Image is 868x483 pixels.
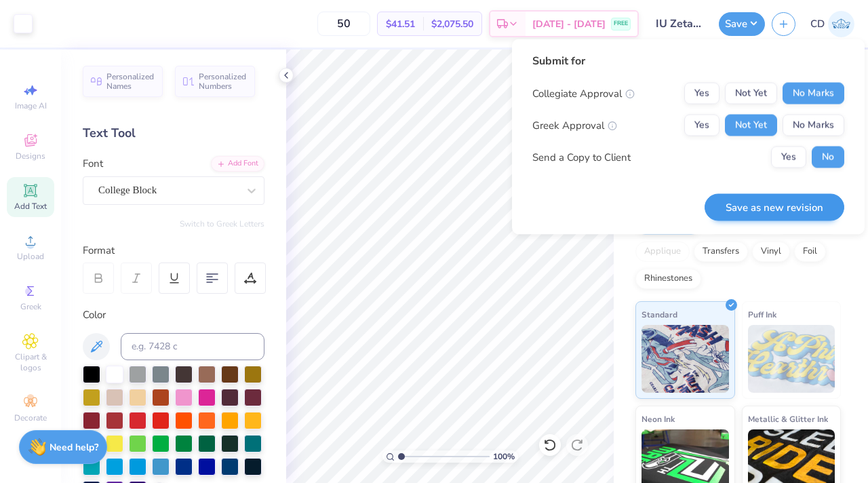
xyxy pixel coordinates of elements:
img: Standard [642,325,729,393]
span: Upload [17,251,44,262]
span: Personalized Numbers [199,72,247,91]
span: [DATE] - [DATE] [532,17,606,31]
div: Format [83,243,266,258]
div: Greek Approval [532,117,617,133]
span: Image AI [15,100,47,111]
div: Applique [635,241,690,262]
div: Foil [794,241,826,262]
button: Yes [684,115,719,136]
label: Font [83,156,103,172]
input: e.g. 7428 c [121,333,264,360]
span: Greek [20,301,41,312]
button: No Marks [783,83,844,104]
button: No Marks [783,115,844,136]
button: Not Yet [725,83,777,104]
span: Puff Ink [748,307,776,322]
div: Rhinestones [635,269,701,289]
span: CD [810,16,825,32]
button: Yes [771,147,806,168]
button: Save as new revision [705,193,844,221]
button: No [812,147,844,168]
a: CD [810,11,854,37]
button: Yes [684,83,719,104]
div: Send a Copy to Client [532,149,631,165]
span: FREE [614,19,628,28]
div: Color [83,307,264,323]
span: Standard [642,307,677,322]
input: – – [317,12,370,36]
input: Untitled Design [646,10,712,37]
div: Text Tool [83,124,264,142]
img: Puff Ink [748,325,835,393]
span: $2,075.50 [431,17,473,31]
button: Save [719,12,765,36]
span: Decorate [14,412,47,423]
strong: Need help? [50,441,98,454]
span: Personalized Names [106,72,155,91]
div: Submit for [532,53,844,69]
img: Colby Duncan [828,11,854,37]
div: Collegiate Approval [532,85,635,101]
span: Clipart & logos [7,351,54,373]
span: 100 % [493,450,515,463]
button: Not Yet [725,115,777,136]
div: Transfers [694,241,748,262]
span: Neon Ink [642,412,675,426]
div: Add Font [211,156,264,172]
span: Metallic & Glitter Ink [748,412,828,426]
div: Vinyl [752,241,790,262]
span: Add Text [14,201,47,212]
button: Switch to Greek Letters [180,218,264,229]
span: $41.51 [386,17,415,31]
span: Designs [16,151,45,161]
